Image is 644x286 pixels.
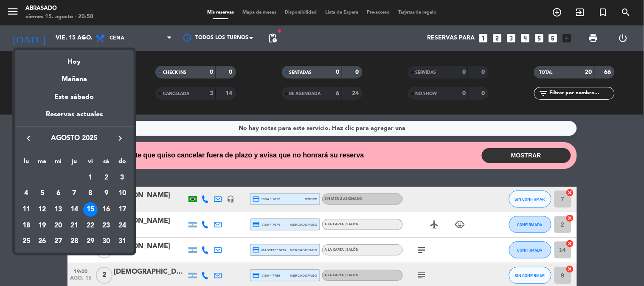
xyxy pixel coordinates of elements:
div: 19 [35,219,50,233]
td: 1 de agosto de 2025 [82,170,98,186]
td: 29 de agosto de 2025 [82,233,98,250]
td: 23 de agosto de 2025 [98,218,115,234]
div: 9 [99,186,113,201]
td: 27 de agosto de 2025 [50,233,66,250]
span: agosto 2025 [36,133,112,144]
td: 20 de agosto de 2025 [50,218,66,234]
div: 2 [99,171,113,185]
td: 18 de agosto de 2025 [18,218,34,234]
div: Mañana [15,67,134,85]
div: 28 [67,234,82,249]
td: 2 de agosto de 2025 [98,170,115,186]
div: 25 [19,234,34,249]
td: 4 de agosto de 2025 [18,185,34,202]
div: 24 [115,219,129,233]
td: 6 de agosto de 2025 [50,185,66,202]
td: 21 de agosto de 2025 [66,218,82,234]
div: 6 [51,186,65,201]
div: 12 [35,202,50,217]
td: AGO. [18,170,82,186]
td: 22 de agosto de 2025 [82,218,98,234]
td: 7 de agosto de 2025 [66,185,82,202]
td: 19 de agosto de 2025 [34,218,51,234]
div: 14 [67,202,82,217]
td: 12 de agosto de 2025 [34,202,51,218]
div: 22 [83,219,98,233]
td: 5 de agosto de 2025 [34,185,51,202]
div: 29 [83,234,98,249]
div: 23 [99,219,113,233]
td: 17 de agosto de 2025 [114,202,130,218]
td: 25 de agosto de 2025 [18,233,34,250]
div: 21 [67,219,82,233]
div: 8 [83,186,98,201]
td: 15 de agosto de 2025 [82,202,98,218]
div: 4 [19,186,34,201]
i: keyboard_arrow_left [23,133,34,143]
td: 30 de agosto de 2025 [98,233,115,250]
th: jueves [66,157,82,170]
td: 3 de agosto de 2025 [114,170,130,186]
td: 28 de agosto de 2025 [66,233,82,250]
td: 14 de agosto de 2025 [66,202,82,218]
div: 13 [51,202,65,217]
div: 15 [83,202,98,217]
div: Hoy [15,50,134,67]
div: 10 [115,186,129,201]
div: 16 [99,202,113,217]
td: 8 de agosto de 2025 [82,185,98,202]
div: 3 [115,171,129,185]
td: 31 de agosto de 2025 [114,233,130,250]
th: viernes [82,157,98,170]
th: sábado [98,157,115,170]
td: 13 de agosto de 2025 [50,202,66,218]
th: lunes [18,157,34,170]
div: 30 [99,234,113,249]
td: 24 de agosto de 2025 [114,218,130,234]
td: 26 de agosto de 2025 [34,233,51,250]
th: domingo [114,157,130,170]
div: 20 [51,219,65,233]
th: martes [34,157,51,170]
td: 11 de agosto de 2025 [18,202,34,218]
td: 16 de agosto de 2025 [98,202,115,218]
div: 31 [115,234,129,249]
div: 5 [35,186,50,201]
div: 11 [19,202,34,217]
div: 1 [83,171,98,185]
div: 7 [67,186,82,201]
div: 26 [35,234,50,249]
td: 9 de agosto de 2025 [98,185,115,202]
th: miércoles [50,157,66,170]
div: Este sábado [15,85,134,109]
td: 10 de agosto de 2025 [114,185,130,202]
div: 18 [19,219,34,233]
div: 17 [115,202,129,217]
i: keyboard_arrow_right [115,133,125,143]
div: 27 [51,234,65,249]
div: Reservas actuales [15,109,134,126]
